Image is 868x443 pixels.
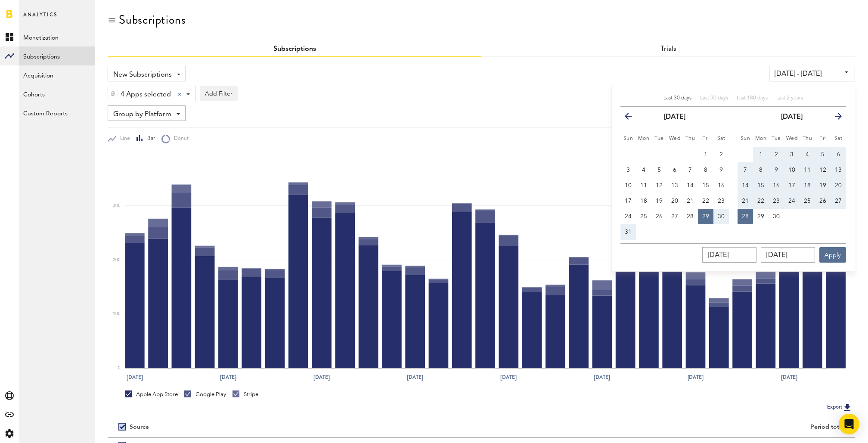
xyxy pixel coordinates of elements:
[620,162,636,178] button: 3
[184,390,226,398] div: Google Play
[831,147,846,162] button: 6
[620,209,636,224] button: 24
[492,424,844,431] div: Period total
[220,373,236,381] text: [DATE]
[642,167,645,173] span: 4
[664,114,685,121] strong: [DATE]
[781,373,798,381] text: [DATE]
[717,136,725,141] small: Saturday
[663,96,691,101] span: Last 30 days
[741,136,750,141] small: Sunday
[688,373,704,381] text: [DATE]
[682,162,698,178] button: 7
[757,183,764,189] span: 15
[651,193,667,209] button: 19
[698,193,713,209] button: 22
[825,402,855,413] button: Export
[790,152,794,158] span: 3
[769,193,784,209] button: 23
[108,86,118,101] div: Delete
[759,167,763,173] span: 8
[769,178,784,193] button: 16
[800,193,815,209] button: 25
[742,214,749,220] span: 28
[702,183,709,189] span: 15
[700,96,728,101] span: Last 90 days
[834,136,843,141] small: Saturday
[671,183,678,189] span: 13
[687,183,694,189] span: 14
[667,193,682,209] button: 20
[170,135,189,143] span: Donut
[130,424,149,431] div: Source
[772,136,781,141] small: Tuesday
[640,214,647,220] span: 25
[594,373,611,381] text: [DATE]
[636,162,651,178] button: 4
[757,198,764,204] span: 22
[819,183,826,189] span: 19
[839,414,859,434] div: Open Intercom Messenger
[776,96,803,101] span: Last 2 years
[626,167,630,173] span: 3
[719,167,723,173] span: 9
[673,167,676,173] span: 6
[178,93,181,96] div: Clear
[800,162,815,178] button: 11
[702,214,709,220] span: 29
[719,152,723,158] span: 2
[835,167,842,173] span: 13
[815,178,831,193] button: 19
[738,178,753,193] button: 14
[788,183,795,189] span: 17
[788,167,795,173] span: 10
[718,198,725,204] span: 23
[702,198,709,204] span: 22
[786,136,798,141] small: Wednesday
[819,198,826,204] span: 26
[759,152,763,158] span: 1
[685,136,695,141] small: Thursday
[775,152,778,158] span: 2
[669,136,681,141] small: Wednesday
[118,366,121,371] text: 0
[313,373,330,381] text: [DATE]
[682,193,698,209] button: 21
[757,214,764,220] span: 29
[837,152,840,158] span: 6
[656,214,663,220] span: 26
[742,183,749,189] span: 14
[127,373,143,381] text: [DATE]
[19,28,95,46] a: Monetization
[687,214,694,220] span: 28
[657,167,661,173] span: 5
[113,107,171,122] span: Group by Platform
[656,183,663,189] span: 12
[698,162,713,178] button: 8
[831,193,846,209] button: 27
[273,46,316,53] a: Subscriptions
[116,135,130,143] span: Line
[682,178,698,193] button: 14
[702,136,709,141] small: Friday
[682,209,698,224] button: 28
[804,198,811,204] span: 25
[620,224,636,240] button: 31
[19,84,95,103] a: Cohorts
[773,183,780,189] span: 16
[800,178,815,193] button: 18
[143,135,155,143] span: Bar
[623,136,633,141] small: Sunday
[815,193,831,209] button: 26
[667,178,682,193] button: 13
[800,147,815,162] button: 4
[803,136,812,141] small: Thursday
[781,114,803,121] strong: [DATE]
[738,193,753,209] button: 21
[755,136,767,141] small: Monday
[651,209,667,224] button: 26
[713,147,729,162] button: 2
[753,193,769,209] button: 22
[640,198,647,204] span: 18
[784,178,800,193] button: 17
